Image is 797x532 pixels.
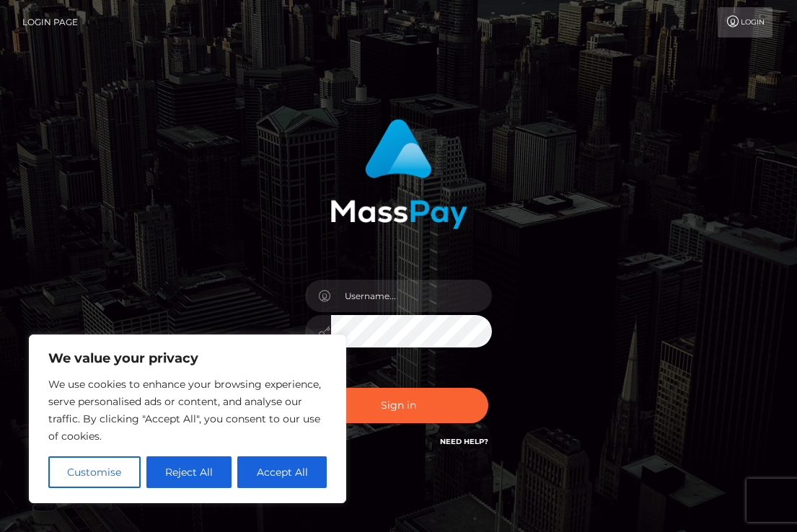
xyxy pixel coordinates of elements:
[48,350,327,367] p: We value your privacy
[440,437,488,446] a: Need Help?
[22,7,78,37] a: Login Page
[718,7,772,37] a: Login
[29,334,346,503] div: We value your privacy
[48,376,327,445] p: We use cookies to enhance your browsing experience, serve personalised ads or content, and analys...
[330,119,467,229] img: MassPay Login
[48,456,141,488] button: Customise
[331,280,493,312] input: Username...
[237,456,327,488] button: Accept All
[146,456,232,488] button: Reject All
[309,388,489,423] button: Sign in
